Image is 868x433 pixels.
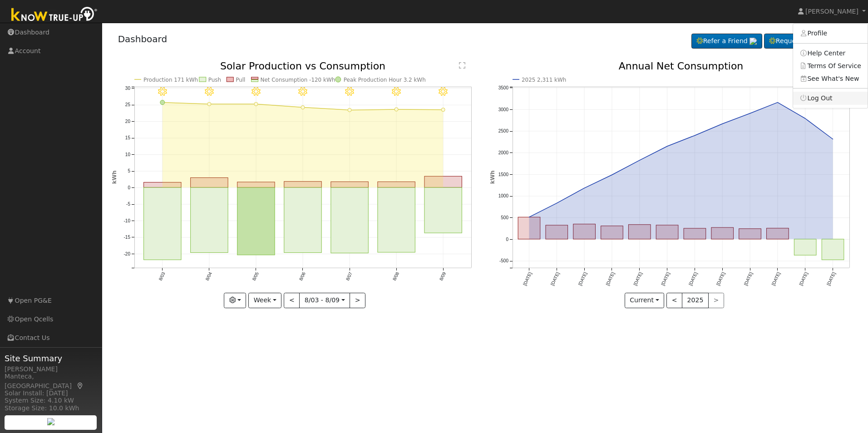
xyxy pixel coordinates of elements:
rect: onclick="" [331,182,368,188]
circle: onclick="" [721,122,725,126]
circle: onclick="" [610,173,614,177]
a: Terms Of Service [793,59,868,72]
i: 8/05 - Clear [252,87,261,96]
text: -5 [126,202,130,207]
text: Production 171 kWh [143,77,198,83]
text: Peak Production Hour 3.2 kWh [344,77,426,83]
text: [DATE] [577,271,588,286]
text: kWh [489,171,496,184]
text: 8/06 [298,271,306,282]
text: [DATE] [688,271,698,286]
circle: onclick="" [804,117,807,120]
rect: onclick="" [518,217,540,240]
text: 8/04 [204,271,212,282]
text: -20 [123,251,130,256]
button: Current [625,293,665,308]
text: [DATE] [633,271,643,286]
text: [DATE] [522,271,533,286]
text: Annual Net Consumption [619,60,744,72]
text: kWh [111,171,118,184]
rect: onclick="" [190,187,227,252]
text: 1500 [498,172,509,177]
button: < [666,293,682,308]
text: 10 [125,152,130,157]
rect: onclick="" [424,177,462,188]
a: See What's New [793,72,868,85]
text: 500 [501,215,508,220]
text: 2500 [498,128,509,133]
rect: onclick="" [378,182,415,188]
text: 25 [125,103,130,108]
text: 3500 [498,85,509,90]
circle: onclick="" [693,134,697,138]
rect: onclick="" [190,178,227,188]
a: Dashboard [118,34,168,44]
circle: onclick="" [301,106,305,109]
rect: onclick="" [424,187,462,233]
text: 1000 [498,194,509,199]
text: 8/07 [345,271,353,282]
rect: onclick="" [143,187,181,260]
circle: onclick="" [776,101,779,104]
rect: onclick="" [573,224,596,239]
rect: onclick="" [546,225,568,239]
text: [DATE] [605,271,616,286]
rect: onclick="" [284,182,321,187]
rect: onclick="" [684,228,706,239]
rect: onclick="" [656,225,678,239]
circle: onclick="" [666,145,669,148]
text: 0 [128,185,130,190]
rect: onclick="" [601,226,623,239]
img: retrieve [47,418,54,425]
button: > [350,293,365,308]
circle: onclick="" [528,216,531,219]
circle: onclick="" [395,108,398,111]
text: [DATE] [826,271,837,286]
i: 8/07 - MostlyClear [345,87,354,96]
circle: onclick="" [555,202,558,205]
text: [DATE] [550,271,560,286]
rect: onclick="" [794,239,817,255]
text: 5 [128,169,130,174]
text: 8/03 [158,271,166,282]
text: Push [208,77,221,83]
text: 3000 [498,107,509,112]
rect: onclick="" [331,187,368,253]
text: 8/09 [439,271,447,282]
text: 15 [125,136,130,141]
text: [DATE] [715,271,726,286]
button: Week [248,293,281,308]
text: [DATE] [660,271,671,286]
circle: onclick="" [254,103,258,106]
button: 8/03 - 8/09 [299,293,350,308]
span: Site Summary [5,352,97,364]
text: Pull [236,77,245,83]
text: [DATE] [771,271,781,286]
a: Request a Cleaning [764,34,852,49]
rect: onclick="" [284,187,321,253]
circle: onclick="" [160,100,164,105]
div: System Size: 4.10 kW [5,396,97,405]
text: -15 [123,235,130,240]
circle: onclick="" [207,103,211,106]
div: Solar Install: [DATE] [5,389,97,398]
i: 8/06 - Clear [298,87,307,96]
a: Help Center [793,47,868,59]
text: 0 [506,237,508,242]
text: [DATE] [743,271,754,286]
rect: onclick="" [237,182,274,187]
rect: onclick="" [822,239,844,260]
i: 8/08 - MostlyClear [392,87,401,96]
text: 2000 [498,150,509,155]
text:  [459,62,465,69]
a: Map [76,382,84,389]
img: retrieve [750,38,757,45]
text: 8/05 [251,271,259,282]
a: Log Out [793,92,868,104]
circle: onclick="" [348,108,351,112]
div: Manteca, [GEOGRAPHIC_DATA] [5,372,97,391]
i: 8/03 - Clear [158,87,167,96]
text: -10 [123,218,130,223]
i: 8/09 - MostlyClear [439,87,448,96]
text: 20 [125,119,130,124]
